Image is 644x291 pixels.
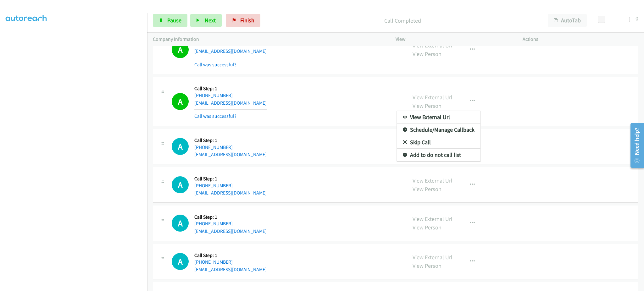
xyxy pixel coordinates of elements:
[172,215,189,232] h1: A
[397,136,480,149] a: Skip Call
[397,111,480,124] a: View External Url
[626,120,644,170] iframe: Resource Center
[172,176,189,193] div: The call is yet to be attempted
[397,124,480,136] a: Schedule/Manage Callback
[397,149,480,161] a: Add to do not call list
[172,176,189,193] h1: A
[172,215,189,232] div: The call is yet to be attempted
[172,253,189,270] h1: A
[172,138,189,155] h1: A
[172,138,189,155] div: The call is yet to be attempted
[172,253,189,270] div: The call is yet to be attempted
